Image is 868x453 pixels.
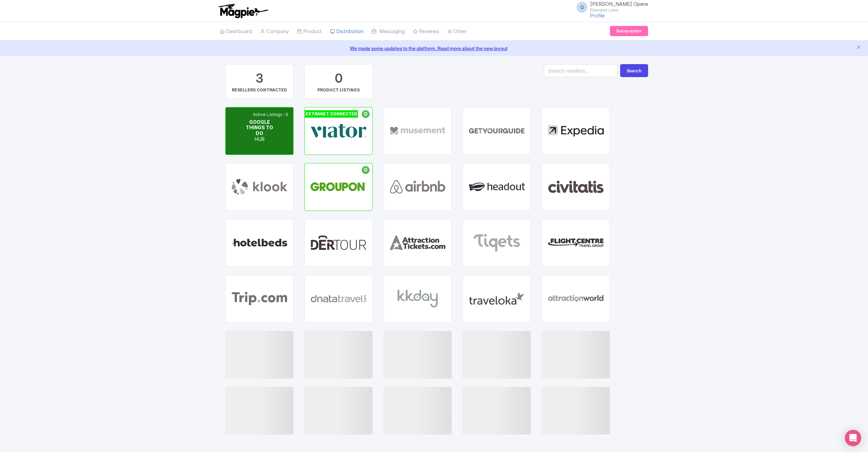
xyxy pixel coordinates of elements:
a: 0 PRODUCT LISTINGS [304,64,373,99]
span: GOOGLE THINGS TO DO [246,119,273,136]
a: Distribution [330,22,363,41]
span: Q [577,2,587,13]
a: Other [447,22,467,41]
small: Eminent Limo [590,8,648,12]
a: 0 Active Listings : 0 GOOGLE THINGS TO DO HUB [225,107,294,155]
button: Close announcement [856,44,861,52]
button: Search [620,64,648,77]
div: Open Intercom Messenger [845,430,861,446]
div: 3 [256,70,263,87]
div: 0 [335,70,343,87]
a: EXTRANET CONNECTED 0 [304,107,373,155]
div: RESELLERS CONTRACTED [232,87,287,93]
a: Messaging [372,22,405,41]
div: Active Listings : 0 [251,112,290,118]
a: Q [PERSON_NAME] Opere Eminent Limo [572,1,648,12]
a: Subscription [610,26,648,36]
span: [PERSON_NAME] Opere [590,1,648,7]
a: Reviews [413,22,439,41]
a: Company [260,22,289,41]
a: Product [297,22,322,41]
a: 3 RESELLERS CONTRACTED [225,64,294,99]
a: Profile [590,13,605,18]
a: Dashboard [220,22,252,41]
a: 0 [304,163,373,211]
input: Search resellers... [544,64,617,77]
p: HUB [243,136,276,142]
div: PRODUCT LISTINGS [317,87,360,93]
img: logo-ab69f6fb50320c5b225c76a69d11143b.png [216,3,269,18]
a: We made some updates to the platform. Read more about the new layout [4,45,864,52]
